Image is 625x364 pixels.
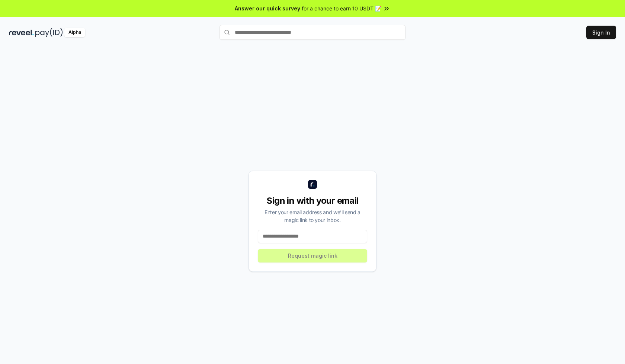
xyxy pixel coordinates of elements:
[258,208,367,224] div: Enter your email address and we’ll send a magic link to your inbox.
[586,26,616,39] button: Sign In
[64,28,85,37] div: Alpha
[258,195,367,207] div: Sign in with your email
[9,28,34,37] img: reveel_dark
[35,28,63,37] img: pay_id
[235,4,300,12] span: Answer our quick survey
[302,4,381,12] span: for a chance to earn 10 USDT 📝
[308,180,317,189] img: logo_small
